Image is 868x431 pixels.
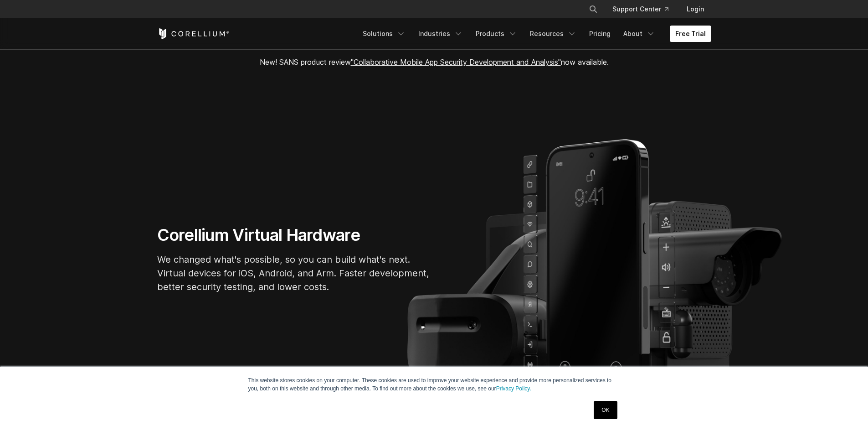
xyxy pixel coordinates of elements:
[413,26,468,42] a: Industries
[524,26,582,42] a: Resources
[594,401,617,419] a: OK
[605,1,676,17] a: Support Center
[357,26,411,42] a: Solutions
[357,26,711,42] div: Navigation Menu
[670,26,711,42] a: Free Trial
[157,225,431,245] h1: Corellium Virtual Hardware
[351,57,561,67] a: "Collaborative Mobile App Security Development and Analysis"
[578,1,711,17] div: Navigation Menu
[157,253,431,294] p: We changed what's possible, so you can build what's next. Virtual devices for iOS, Android, and A...
[260,57,609,67] span: New! SANS product review now available.
[248,376,620,393] p: This website stores cookies on your computer. These cookies are used to improve your website expe...
[470,26,523,42] a: Products
[584,26,616,42] a: Pricing
[496,385,531,392] a: Privacy Policy.
[618,26,661,42] a: About
[679,1,711,17] a: Login
[585,1,601,17] button: Search
[157,28,230,39] a: Corellium Home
